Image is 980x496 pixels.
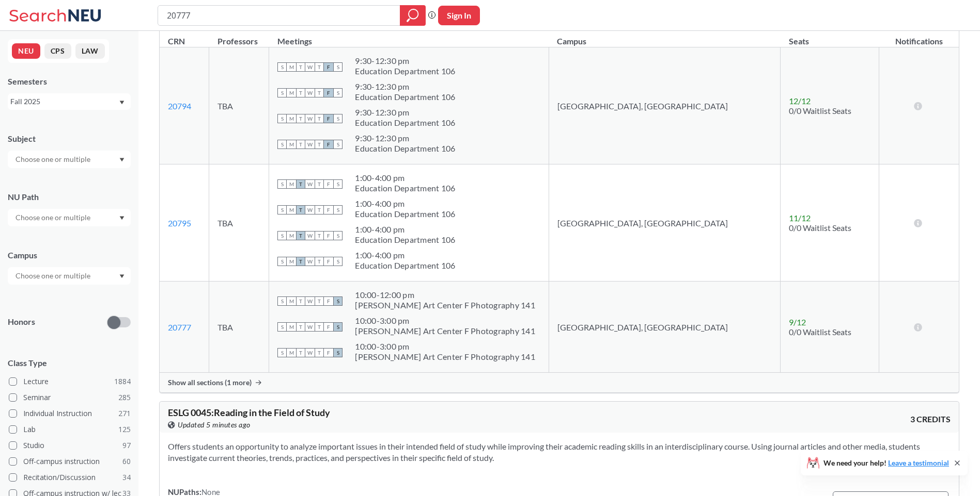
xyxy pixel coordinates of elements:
[305,179,315,189] span: W
[789,106,851,115] span: 0/0 Waitlist Seats
[287,231,296,240] span: M
[324,231,333,240] span: F
[287,179,296,189] span: M
[8,151,131,168] div: Dropdown arrow
[287,88,296,97] span: M
[296,348,305,357] span: T
[315,296,324,306] span: T
[166,7,393,24] input: Class, professor, course number, "phrase"
[168,441,951,464] section: Offers students an opportunity to analyze important issues in their intended field of study while...
[355,300,535,310] div: [PERSON_NAME] Art Center F Photography 141
[8,209,131,226] div: Dropdown arrow
[9,471,131,484] label: Recitation/Discussion
[324,322,333,332] span: F
[789,213,811,223] span: 11 / 12
[400,5,426,26] div: magnifying glass
[287,205,296,214] span: M
[333,257,343,266] span: S
[355,173,455,183] div: 1:00 - 4:00 pm
[296,114,305,123] span: T
[296,257,305,266] span: T
[9,391,131,404] label: Seminar
[355,143,455,154] div: Education Department 106
[324,114,333,123] span: F
[168,322,191,332] a: 20777
[277,348,287,357] span: S
[324,205,333,214] span: F
[118,424,131,435] span: 125
[8,76,131,87] div: Semesters
[438,6,480,25] button: Sign In
[549,47,781,164] td: [GEOGRAPHIC_DATA], [GEOGRAPHIC_DATA]
[178,419,251,431] span: Updated 5 minutes ago
[789,317,806,327] span: 9 / 12
[277,140,287,149] span: S
[122,456,131,467] span: 60
[879,25,959,47] th: Notifications
[10,211,97,224] input: Choose one or multiple
[296,62,305,72] span: T
[209,47,269,164] td: TBA
[549,25,781,47] th: Campus
[296,296,305,306] span: T
[12,43,40,59] button: NEU
[355,326,535,336] div: [PERSON_NAME] Art Center F Photography 141
[333,140,343,149] span: S
[305,88,315,97] span: W
[277,88,287,97] span: S
[355,118,455,128] div: Education Department 106
[118,408,131,419] span: 271
[305,231,315,240] span: W
[287,348,296,357] span: M
[75,43,105,59] button: LAW
[324,257,333,266] span: F
[8,133,131,144] div: Subject
[287,114,296,123] span: M
[823,459,949,467] span: We need your help!
[355,81,455,92] div: 9:30 - 12:30 pm
[296,322,305,332] span: T
[277,62,287,72] span: S
[333,231,343,240] span: S
[296,231,305,240] span: T
[287,296,296,306] span: M
[122,472,131,483] span: 34
[355,352,535,362] div: [PERSON_NAME] Art Center F Photography 141
[549,282,781,373] td: [GEOGRAPHIC_DATA], [GEOGRAPHIC_DATA]
[209,25,269,47] th: Professors
[9,423,131,436] label: Lab
[324,296,333,306] span: F
[910,414,951,425] span: 3 CREDITS
[407,8,419,23] svg: magnifying glass
[119,101,125,105] svg: Dropdown arrow
[277,296,287,306] span: S
[305,257,315,266] span: W
[355,107,455,118] div: 9:30 - 12:30 pm
[305,114,315,123] span: W
[355,290,535,300] div: 10:00 - 12:00 pm
[118,392,131,403] span: 285
[8,357,131,369] span: Class Type
[168,101,191,111] a: 20794
[789,96,811,106] span: 12 / 12
[355,133,455,143] div: 9:30 - 12:30 pm
[355,341,535,352] div: 10:00 - 3:00 pm
[209,164,269,282] td: TBA
[315,205,324,214] span: T
[114,376,131,387] span: 1884
[789,327,851,337] span: 0/0 Waitlist Seats
[315,179,324,189] span: T
[296,205,305,214] span: T
[315,348,324,357] span: T
[8,267,131,285] div: Dropdown arrow
[315,62,324,72] span: T
[355,250,455,260] div: 1:00 - 4:00 pm
[296,88,305,97] span: T
[315,114,324,123] span: T
[8,316,35,328] p: Honors
[355,92,455,102] div: Education Department 106
[296,140,305,149] span: T
[296,179,305,189] span: T
[355,235,455,245] div: Education Department 106
[333,322,343,332] span: S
